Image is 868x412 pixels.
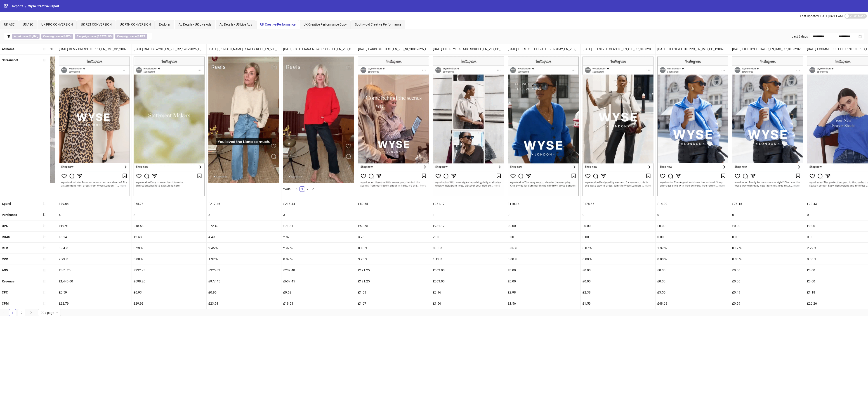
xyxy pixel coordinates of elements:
div: Last 3 days [789,33,810,40]
img: Screenshot 120230947056490055 [358,57,429,196]
div: 5.00 % [132,254,206,265]
div: £18.53 [281,298,356,309]
div: [DATE]-PARIS-BTS-TEXT_EN_VID_NI_20082025_F_CC_SC8_USP11_LOFI [356,44,431,54]
div: 3.78 [356,232,431,242]
div: £0.00 [581,220,655,231]
div: 0.00 % [506,254,580,265]
div: £191.25 [356,265,431,276]
div: £0.00 [581,265,655,276]
div: Page Size [38,309,61,316]
a: 2 [305,187,310,192]
div: £1.56 [431,298,506,309]
div: £14.20 [656,198,730,209]
div: 0 [730,209,805,220]
div: £18.58 [132,220,206,231]
span: sort-ascending [43,269,46,272]
b: Revenue [2,279,14,283]
li: Next Page [27,309,34,316]
div: 4.49 [207,232,281,242]
div: £0.59 [57,287,132,298]
div: 0 [581,209,655,220]
div: 3 [132,209,206,220]
a: Reports [11,4,24,9]
div: 0 [656,209,730,220]
div: 3 [207,209,281,220]
div: 1.37 % [656,243,730,253]
b: CPM [2,302,9,305]
div: 3.84 % [57,243,132,253]
div: £79.64 [57,198,132,209]
span: Last updated [DATE] 06:11 AM [800,14,843,18]
div: £2.38 [581,287,655,298]
div: £698.20 [132,276,206,287]
span: UK RET CONVERSION [81,23,112,26]
b: Ad name [2,47,14,51]
div: £178.35 [581,198,655,209]
div: 3 [281,209,356,220]
div: 1.32 % [207,254,281,265]
div: 1 [431,209,506,220]
span: sort-ascending [43,291,46,294]
div: £55.73 [132,198,206,209]
button: right [27,309,34,316]
div: 3.23 % [356,254,431,265]
span: left [2,311,5,314]
div: £563.00 [431,265,506,276]
div: £0.00 [730,265,805,276]
img: Screenshot 120229434584320055 [732,57,803,196]
span: Explorer [159,23,170,26]
img: Screenshot 120229434625780055 [508,57,579,196]
div: £0.00 [730,276,805,287]
div: £3.16 [431,287,506,298]
div: £217.46 [207,198,281,209]
div: £1,445.00 [57,276,132,287]
div: 0.10 % [356,243,431,253]
div: £1.67 [356,298,431,309]
div: 0.00 % [730,254,805,265]
div: [DATE]-[PERSON_NAME]-CHATTY-REEL_EN_VID_CP_20082025_F_CC_SC7_USP4_LOFI [207,44,281,54]
b: CTR [2,246,8,250]
div: £1.63 [356,287,431,298]
img: Screenshot 120229434618520055 [583,57,653,196]
span: 2 Ads [283,187,290,191]
b: Campaign name [77,35,96,38]
span: ∌ [75,34,113,39]
div: £1.56 [506,298,580,309]
span: sort-ascending [43,47,46,51]
b: ROAS [2,235,10,239]
b: CATALOG [100,35,112,38]
div: 0.00 [581,232,655,242]
div: £3.55 [656,287,730,298]
span: 20 / page [41,309,58,316]
div: £325.82 [207,265,281,276]
img: Screenshot 120227631583960055 [134,57,205,196]
div: [DATE]-LIFESTYLE-STATIC_EN_IMG_CP_01082025_F_CC_SC24_None_TOF [730,44,805,54]
div: £607.45 [281,276,356,287]
div: 0.12 % [730,243,805,253]
div: £48.63 [656,298,730,309]
div: £0.93 [132,287,206,298]
img: Screenshot 120229972540920055 [657,57,728,196]
a: 2 [18,309,25,316]
div: £191.25 [356,276,431,287]
span: to [833,35,837,38]
div: £0.00 [506,265,580,276]
b: Campaign name [43,35,63,38]
a: 1 [9,309,16,316]
b: Spend [2,202,11,206]
div: £977.45 [207,276,281,287]
div: £50.55 [356,220,431,231]
div: [DATE]-CATH-X-WYSE_EN_VID_CP_14072025_F_CC_SC1_None_NEWSEASON [132,44,206,54]
b: CPA [2,224,8,228]
div: 1 [356,209,431,220]
div: £71.81 [281,220,356,231]
div: 1.12 % [431,254,506,265]
b: RTN [66,35,71,38]
span: sort-ascending [43,202,46,205]
div: £202.48 [281,265,356,276]
span: UK ASC [4,23,15,26]
div: £0.00 [581,276,655,287]
li: 2 [305,186,310,192]
b: Campaign name [117,35,137,38]
div: £281.17 [431,220,506,231]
